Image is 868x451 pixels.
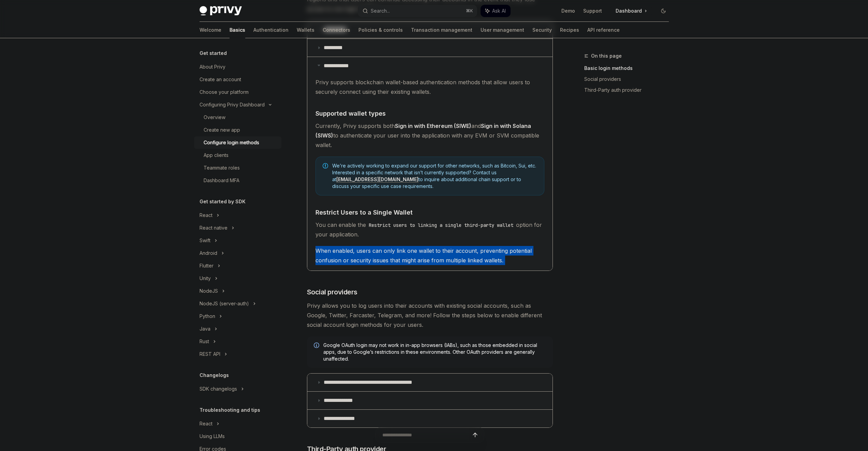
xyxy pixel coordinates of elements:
button: Toggle React section [194,209,281,221]
button: Toggle SDK changelogs section [194,383,281,395]
span: Ask AI [492,8,506,14]
a: Transaction management [411,22,472,38]
button: Send message [470,430,480,440]
img: dark logo [200,6,242,16]
div: React [200,420,212,428]
a: Support [583,8,602,14]
span: We’re actively working to expand our support for other networks, such as Bitcoin, Sui, etc. Inter... [332,162,537,190]
button: Toggle Android section [194,247,281,259]
a: Social providers [584,74,674,85]
span: Google OAuth login may not work in in-app browsers (IABs), such as those embedded in social apps,... [323,342,546,362]
span: You can enable the option for your application. [315,220,544,239]
div: About Privy [200,63,225,71]
button: Toggle Configuring Privy Dashboard section [194,99,281,111]
a: Teammate roles [194,162,281,174]
strong: Sign in with Ethereum (SIWE) [395,122,471,129]
a: Basics [230,22,245,38]
div: NodeJS [200,287,218,295]
button: Toggle Java section [194,323,281,335]
input: Ask a question... [382,427,470,442]
div: Swift [200,236,210,245]
a: Wallets [297,22,314,38]
button: Toggle dark mode [658,5,669,16]
button: Toggle Python section [194,310,281,322]
div: Configure login methods [204,139,259,147]
div: Rust [200,337,209,346]
button: Toggle Flutter section [194,260,281,272]
div: NodeJS (server-auth) [200,300,249,308]
button: Toggle NodeJS section [194,285,281,297]
a: Dashboard [610,5,652,16]
a: Overview [194,111,281,123]
span: Privy supports blockchain wallet-based authentication methods that allow users to securely connec... [315,77,544,97]
svg: Info [314,343,321,349]
span: Restrict Users to a Single Wallet [315,208,413,217]
a: Choose your platform [194,86,281,98]
a: User management [481,22,524,38]
div: Using LLMs [200,432,225,440]
h5: Get started by SDK [200,198,246,206]
div: Configuring Privy Dashboard [200,101,265,109]
button: Toggle REST API section [194,348,281,360]
button: Toggle React section [194,418,281,430]
a: Third-Party auth provider [584,85,674,96]
h5: Changelogs [200,371,229,379]
div: Java [200,325,210,333]
h5: Troubleshooting and tips [200,406,260,414]
h5: Get started [200,49,227,57]
a: Welcome [200,22,221,38]
div: Create new app [204,126,240,134]
span: ⌘ K [466,8,473,14]
a: Connectors [323,22,350,38]
div: Choose your platform [200,88,249,96]
a: Create new app [194,124,281,136]
a: API reference [587,22,620,38]
div: SDK changelogs [200,385,237,393]
div: Flutter [200,262,214,270]
span: Currently, Privy supports both and to authenticate your user into the application with any EVM or... [315,121,544,150]
div: REST API [200,350,220,358]
button: Toggle Unity section [194,272,281,285]
div: React [200,211,212,219]
a: App clients [194,149,281,161]
a: Configure login methods [194,136,281,149]
div: Unity [200,274,211,282]
span: On this page [591,52,622,60]
span: Privy allows you to log users into their accounts with existing social accounts, such as Google, ... [307,301,553,330]
span: Dashboard [616,8,642,14]
a: Policies & controls [358,22,403,38]
a: About Privy [194,61,281,73]
svg: Note [323,163,328,169]
div: React native [200,224,227,232]
div: Dashboard MFA [204,176,239,185]
span: Supported wallet types [315,109,386,118]
a: Using LLMs [194,430,281,442]
div: Search... [371,7,390,15]
a: Recipes [560,22,579,38]
button: Open search [358,5,477,17]
span: Social providers [307,287,357,297]
span: When enabled, users can only link one wallet to their account, preventing potential confusion or ... [315,246,544,265]
a: [EMAIL_ADDRESS][DOMAIN_NAME] [336,176,418,183]
div: Create an account [200,75,241,84]
button: Toggle React native section [194,222,281,234]
button: Toggle Rust section [194,335,281,348]
button: Toggle Swift section [194,234,281,247]
div: Python [200,312,215,320]
a: Basic login methods [584,63,674,74]
div: App clients [204,151,229,159]
a: Demo [561,8,575,14]
button: Toggle assistant panel [481,5,511,17]
button: Toggle NodeJS (server-auth) section [194,297,281,310]
a: Create an account [194,73,281,86]
a: Authentication [253,22,289,38]
div: Android [200,249,217,257]
div: Overview [204,113,225,121]
a: Dashboard MFA [194,174,281,187]
code: Restrict users to linking a single third-party wallet [366,221,516,229]
div: Teammate roles [204,164,240,172]
a: Security [532,22,552,38]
